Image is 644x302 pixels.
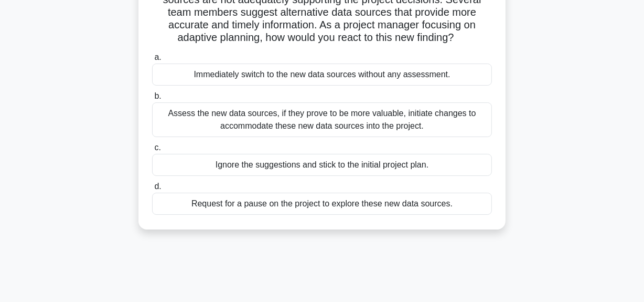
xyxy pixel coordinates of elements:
[152,193,492,215] div: Request for a pause on the project to explore these new data sources.
[152,64,492,86] div: Immediately switch to the new data sources without any assessment.
[154,91,161,100] span: b.
[152,154,492,176] div: Ignore the suggestions and stick to the initial project plan.
[152,102,492,137] div: Assess the new data sources, if they prove to be more valuable, initiate changes to accommodate t...
[154,182,161,191] span: d.
[154,143,160,152] span: c.
[154,53,161,61] span: a.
